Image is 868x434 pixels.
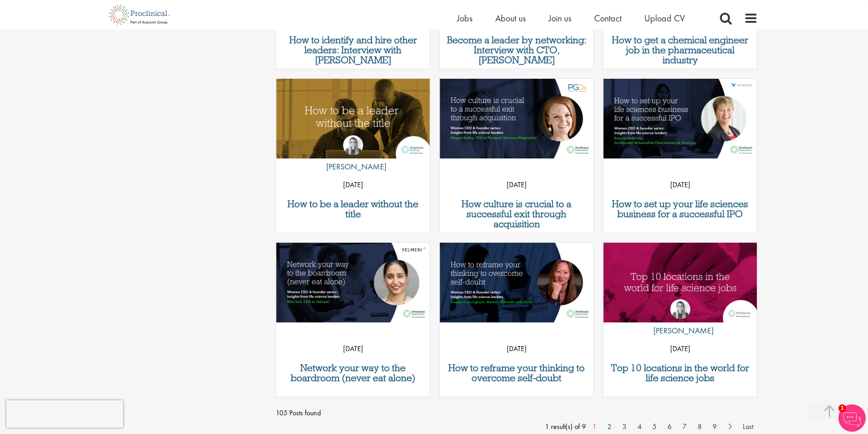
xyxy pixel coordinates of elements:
p: [DATE] [440,342,593,356]
a: Become a leader by networking: Interview with CTO, [PERSON_NAME] [444,35,589,65]
a: Last [738,421,758,432]
a: 2 [603,421,616,432]
span: result(s) of [551,422,580,431]
img: How can you be a leader without the title [276,79,430,158]
a: Join us [549,12,571,24]
a: Link to a post [440,243,593,323]
span: 9 [582,422,586,431]
p: [DATE] [276,342,430,356]
a: How to reframe your thinking to overcome self-doubt [444,363,589,383]
a: Contact [594,12,621,24]
p: [PERSON_NAME] [319,160,386,174]
img: Hannah Burke [343,135,363,155]
p: [PERSON_NAME] [647,324,714,337]
a: Upload CV [644,12,685,24]
a: 1 [588,421,601,432]
p: [DATE] [440,178,593,192]
a: How to get a chemical engineer job in the pharmaceutical industry [608,35,752,65]
a: Link to a post [603,243,757,323]
a: How to identify and hire other leaders: Interview with [PERSON_NAME] [281,35,425,65]
a: How to set up your life sciences business for a successful IPO [608,199,752,219]
img: Top 10 locations in the world for life science jobs [603,243,757,322]
p: [DATE] [603,178,757,192]
span: 1 [838,404,846,412]
a: Top 10 locations in the world for life science jobs [608,363,752,383]
a: 7 [678,421,691,432]
a: Next [723,421,736,430]
a: Jobs [457,12,473,24]
iframe: reCAPTCHA [6,400,123,428]
img: Proclinical Executive - Women CEOs: Insights from life science leaders Bonnie Anderson [603,79,757,158]
a: Link to a post [603,79,757,159]
a: 4 [633,421,646,432]
a: Hannah Burke [PERSON_NAME] [319,135,386,178]
a: 5 [648,421,661,432]
p: [DATE] [276,178,430,192]
img: Proclinical Executive - Women CEOs: Insights from life science leaders Megan Bailey [440,79,593,158]
a: How culture is crucial to a successful exit through acquisition [444,199,589,229]
a: How to be a leader without the title [281,199,425,219]
a: Network your way to the boardroom (never eat alone) [281,363,425,383]
a: 8 [693,421,706,432]
a: Link to a post [276,79,430,159]
a: About us [495,12,526,24]
span: 105 Posts found [276,406,758,420]
a: Hannah Burke [PERSON_NAME] [647,299,714,342]
img: Hannah Burke [670,299,690,319]
a: 9 [708,421,721,432]
a: 3 [618,421,631,432]
img: Proclinical Executive - Women CEOs and founders: Insights from life science leaders Angela Cunnin... [440,243,593,322]
span: 1 [545,422,549,431]
a: Link to a post [440,79,593,159]
a: Link to a post [276,243,430,323]
p: [DATE] [603,342,757,356]
a: 6 [663,421,676,432]
img: Chatbot [838,404,866,432]
img: Proclinical Executive - Women CEOs and founders: Insights from life science leaders Mini Suri [276,243,430,322]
